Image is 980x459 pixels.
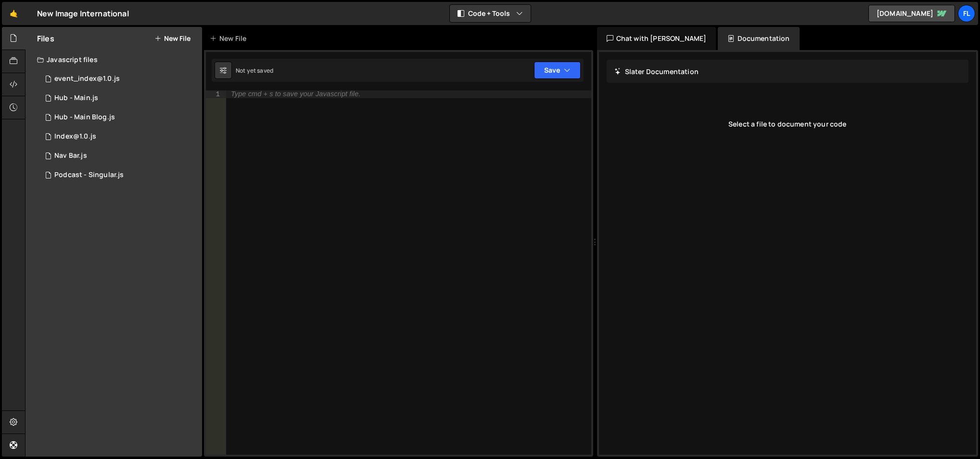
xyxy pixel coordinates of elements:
[54,75,120,83] div: event_index@1.0.js
[958,5,975,22] a: Fl
[607,105,969,143] div: Select a file to document your code
[25,50,202,69] div: Javascript files
[534,62,581,79] button: Save
[37,69,202,89] div: 15795/42190.js
[54,171,124,179] div: Podcast - Singular.js
[54,152,87,160] div: Nav Bar.js
[718,27,799,50] div: Documentation
[597,27,716,50] div: Chat with [PERSON_NAME]
[210,34,250,43] div: New File
[37,146,202,166] div: 15795/46513.js
[37,33,54,44] h2: Files
[614,67,699,76] h2: Slater Documentation
[37,89,202,108] div: 15795/46323.js
[206,90,226,98] div: 1
[54,132,96,141] div: Index@1.0.js
[54,94,98,102] div: Hub - Main.js
[37,166,202,185] : 15795/46556.js
[54,113,115,122] div: Hub - Main Blog.js
[37,108,202,127] div: 15795/46353.js
[154,35,191,42] button: New File
[236,66,273,75] div: Not yet saved
[37,127,202,146] div: 15795/44313.js
[231,91,360,98] div: Type cmd + s to save your Javascript file.
[37,8,129,19] div: New Image International
[868,5,955,22] a: [DOMAIN_NAME]
[2,2,25,25] a: 🤙
[450,5,531,22] button: Code + Tools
